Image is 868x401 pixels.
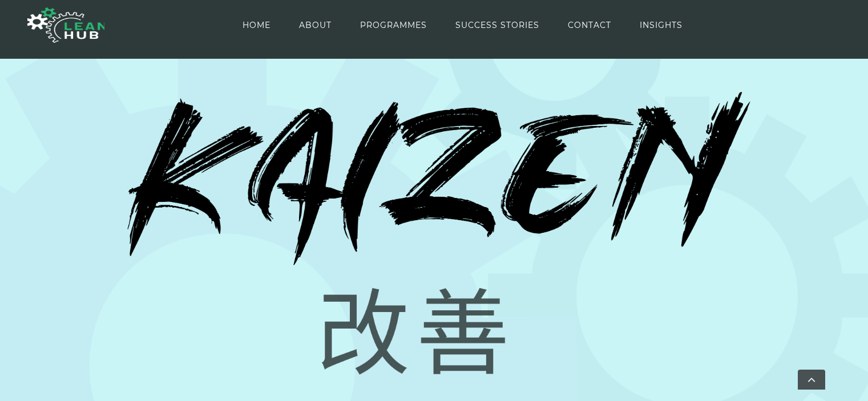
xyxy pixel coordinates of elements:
nav: Main Menu [243,1,683,50]
a: ABOUT [299,1,332,50]
a: HOME [243,1,271,50]
a: SUCCESS STORIES [455,1,539,50]
a: INSIGHTS [640,1,683,50]
a: CONTACT [568,1,611,50]
a: PROGRAMMES [360,1,427,50]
